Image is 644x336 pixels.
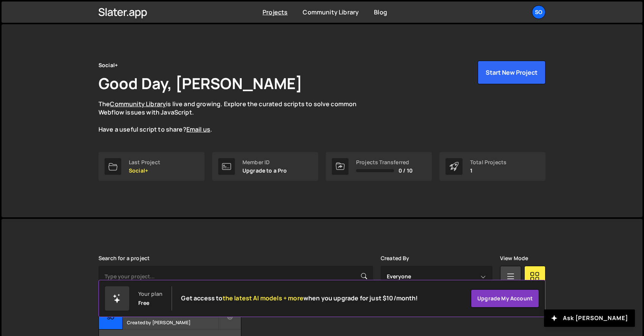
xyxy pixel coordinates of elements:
[98,255,150,261] label: Search for a project
[186,125,210,133] a: Email us
[98,100,371,134] p: The is live and growing. Explore the curated scripts to solve common Webflow issues with JavaScri...
[223,294,303,302] span: the latest AI models + more
[544,309,635,327] button: Ask [PERSON_NAME]
[98,152,205,181] a: Last Project Social+
[129,159,160,165] div: Last Project
[470,159,506,165] div: Total Projects
[98,266,373,287] input: Type your project...
[110,100,166,108] a: Community Library
[470,168,506,174] p: 1
[399,168,413,174] span: 0 / 10
[242,168,287,174] p: Upgrade to a Pro
[129,168,160,174] p: Social+
[471,289,539,308] a: Upgrade my account
[500,255,528,261] label: View Mode
[263,8,288,16] a: Projects
[138,300,150,306] div: Free
[356,159,413,165] div: Projects Transferred
[181,295,418,302] h2: Get access to when you upgrade for just $10/month!
[138,291,163,297] div: Your plan
[303,8,359,16] a: Community Library
[99,306,123,330] div: So
[98,61,118,70] div: Social+
[478,61,546,84] button: Start New Project
[98,73,302,94] h1: Good Day, [PERSON_NAME]
[381,255,410,261] label: Created By
[374,8,387,16] a: Blog
[242,159,287,165] div: Member ID
[127,319,218,326] small: Created by [PERSON_NAME]
[532,5,546,19] a: So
